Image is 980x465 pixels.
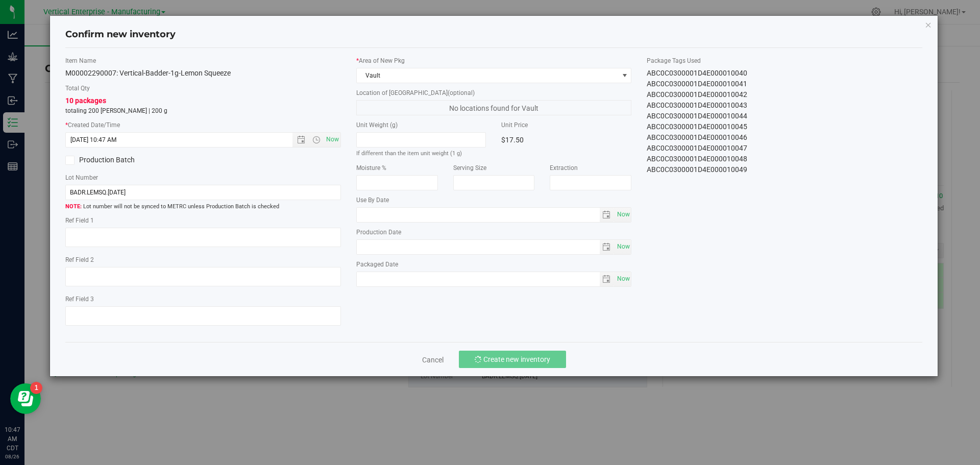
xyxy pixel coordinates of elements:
[647,164,922,175] div: ABC0C0300001D4E000010049
[10,383,41,414] iframe: Resource center
[647,111,922,121] div: ABC0C0300001D4E000010044
[600,272,615,286] span: select
[65,106,341,115] p: totaling 200 [PERSON_NAME] | 200 g
[356,260,632,269] label: Packaged Date
[357,68,619,83] span: Vault
[356,163,438,173] label: Moisture %
[65,120,341,130] label: Created Date/Time
[550,163,631,173] label: Extraction
[65,28,176,41] h4: Confirm new inventory
[448,89,475,96] span: (optional)
[356,228,632,237] label: Production Date
[356,120,486,130] label: Unit Weight (g)
[324,132,341,147] span: Set Current date
[453,163,535,173] label: Serving Size
[65,173,341,182] label: Lot Number
[65,68,341,79] div: M00002290007: Vertical-Badder-1g-Lemon Squeeze
[65,255,341,264] label: Ref Field 2
[65,216,341,225] label: Ref Field 1
[600,208,615,222] span: select
[30,382,42,394] iframe: Resource center unread badge
[614,272,631,286] span: select
[647,56,922,65] label: Package Tags Used
[356,195,632,205] label: Use By Date
[483,355,550,363] span: Create new inventory
[614,240,631,254] span: select
[501,120,631,130] label: Unit Price
[615,207,632,222] span: Set Current date
[615,239,632,254] span: Set Current date
[647,143,922,154] div: ABC0C0300001D4E000010047
[65,295,341,304] label: Ref Field 3
[647,154,922,164] div: ABC0C0300001D4E000010048
[459,351,566,368] button: Create new inventory
[647,100,922,111] div: ABC0C0300001D4E000010043
[356,56,632,65] label: Area of New Pkg
[615,272,632,286] span: Set Current date
[647,68,922,79] div: ABC0C0300001D4E000010040
[647,121,922,132] div: ABC0C0300001D4E000010045
[422,355,444,365] a: Cancel
[600,240,615,254] span: select
[65,96,106,105] span: 10 packages
[65,155,195,165] label: Production Batch
[356,88,632,97] label: Location of [GEOGRAPHIC_DATA]
[647,132,922,143] div: ABC0C0300001D4E000010046
[614,208,631,222] span: select
[65,203,341,211] span: Lot number will not be synced to METRC unless Production Batch is checked
[647,79,922,89] div: ABC0C0300001D4E000010041
[647,89,922,100] div: ABC0C0300001D4E000010042
[307,136,325,144] span: Open the time view
[501,132,631,148] div: $17.50
[65,84,341,93] label: Total Qty
[292,136,310,144] span: Open the date view
[356,150,462,157] small: If different than the item unit weight (1 g)
[356,100,632,115] span: No locations found for Vault
[65,56,341,65] label: Item Name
